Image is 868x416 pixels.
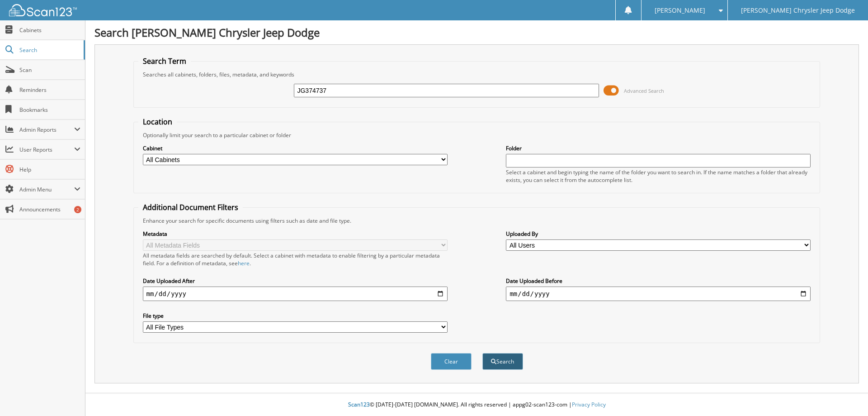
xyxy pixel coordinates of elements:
span: Bookmarks [19,106,80,114]
span: Scan123 [348,401,370,408]
span: Advanced Search [624,87,664,94]
div: 2 [74,206,81,213]
legend: Additional Document Filters [138,202,243,212]
span: Cabinets [19,26,80,34]
img: scan123-logo-white.svg [9,4,77,16]
div: Searches all cabinets, folders, files, metadata, and keywords [138,71,816,78]
span: Announcements [19,206,80,213]
span: Admin Menu [19,186,74,193]
div: Select a cabinet and begin typing the name of the folder you want to search in. If the name match... [506,168,811,184]
input: start [143,287,448,301]
button: Search [482,353,523,370]
div: Enhance your search for specific documents using filters such as date and file type. [138,217,816,225]
label: Date Uploaded After [143,277,448,285]
span: Admin Reports [19,126,74,134]
span: [PERSON_NAME] Chrysler Jeep Dodge [741,8,855,13]
span: Reminders [19,86,80,94]
label: File type [143,312,448,320]
div: Optionally limit your search to a particular cabinet or folder [138,131,816,139]
iframe: Chat Widget [823,373,868,416]
legend: Search Term [138,56,191,66]
span: Scan [19,66,80,74]
span: [PERSON_NAME] [655,8,705,13]
a: here [238,259,250,267]
legend: Location [138,117,177,127]
label: Date Uploaded Before [506,277,811,285]
span: User Reports [19,146,74,153]
span: Help [19,166,80,173]
h1: Search [PERSON_NAME] Chrysler Jeep Dodge [94,25,859,40]
label: Uploaded By [506,230,811,238]
div: All metadata fields are searched by default. Select a cabinet with metadata to enable filtering b... [143,252,448,267]
label: Cabinet [143,144,448,152]
button: Clear [431,353,472,370]
div: © [DATE]-[DATE] [DOMAIN_NAME]. All rights reserved | appg02-scan123-com | [85,394,868,416]
input: end [506,287,811,301]
a: Privacy Policy [572,401,606,408]
label: Folder [506,144,811,152]
label: Metadata [143,230,448,238]
span: Search [19,46,79,54]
